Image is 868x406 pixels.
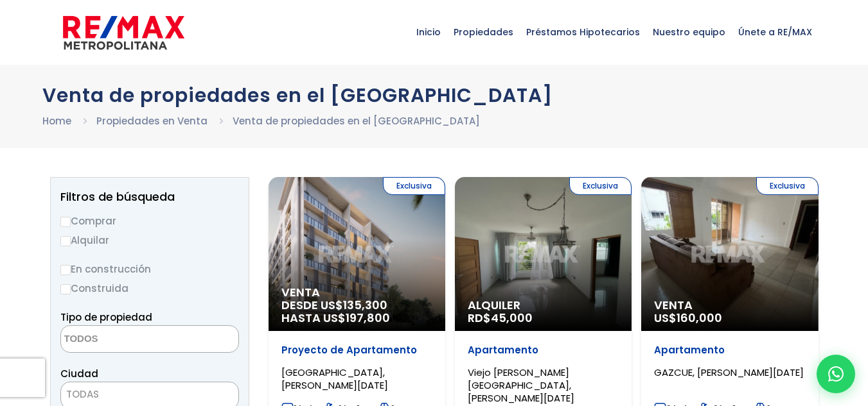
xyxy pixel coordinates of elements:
[654,344,805,357] p: Apartamento
[60,261,239,277] label: En construcción
[346,310,390,326] span: 197,800
[468,299,619,312] span: Alquiler
[61,385,238,403] span: TODAS
[410,13,447,51] span: Inicio
[281,344,432,357] p: Proyecto de Apartamento
[677,310,722,326] span: 160,000
[60,280,239,296] label: Construida
[233,113,480,129] li: Venta de propiedades en el [GEOGRAPHIC_DATA]
[61,326,186,353] textarea: Search
[520,13,646,51] span: Préstamos Hipotecarios
[60,232,239,248] label: Alquilar
[654,310,722,326] span: US$
[756,177,819,195] span: Exclusiva
[60,190,239,203] h2: Filtros de búsqueda
[60,367,98,380] span: Ciudad
[60,213,239,229] label: Comprar
[732,13,819,51] span: Únete a RE/MAX
[281,312,432,325] span: HASTA US$
[60,265,71,275] input: En construcción
[60,236,71,246] input: Alquilar
[60,310,152,324] span: Tipo de propiedad
[569,177,632,195] span: Exclusiva
[66,387,99,401] span: TODAS
[646,13,732,51] span: Nuestro equipo
[468,344,619,357] p: Apartamento
[281,299,432,325] span: DESDE US$
[491,310,533,326] span: 45,000
[63,13,184,52] img: remax-metropolitana-logo
[281,286,432,299] span: Venta
[42,84,826,106] h1: Venta de propiedades en el [GEOGRAPHIC_DATA]
[654,299,805,312] span: Venta
[42,114,71,128] a: Home
[383,177,445,195] span: Exclusiva
[343,297,387,313] span: 135,300
[96,114,208,128] a: Propiedades en Venta
[60,284,71,294] input: Construida
[468,310,533,326] span: RD$
[468,366,574,405] span: Viejo [PERSON_NAME][GEOGRAPHIC_DATA], [PERSON_NAME][DATE]
[281,366,388,392] span: [GEOGRAPHIC_DATA], [PERSON_NAME][DATE]
[60,217,71,227] input: Comprar
[447,13,520,51] span: Propiedades
[654,366,804,379] span: GAZCUE, [PERSON_NAME][DATE]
